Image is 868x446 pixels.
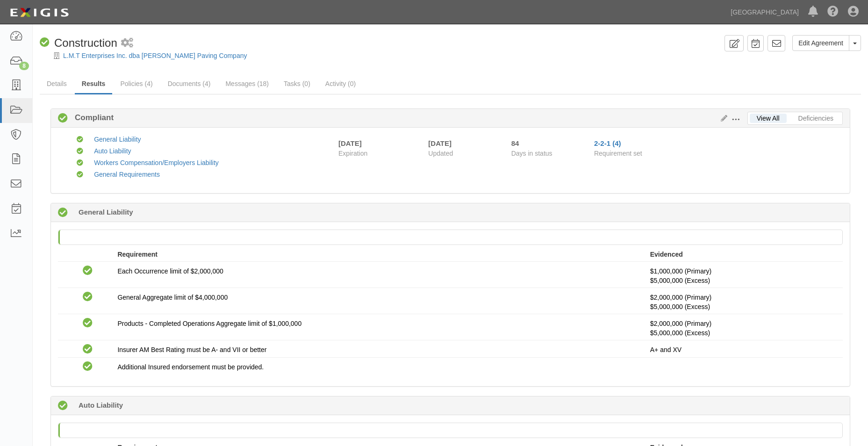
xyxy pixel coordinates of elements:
[75,74,113,94] a: Results
[63,52,247,59] a: L.M.T Enterprises Inc. dba [PERSON_NAME] Paving Company
[117,251,158,258] strong: Requirement
[277,74,317,93] a: Tasks (0)
[650,345,836,354] p: A+ and XV
[77,137,83,143] i: Compliant
[717,115,727,122] a: Edit Results
[19,62,29,70] div: 8
[161,74,218,93] a: Documents (4)
[827,7,839,18] i: Help Center - Complianz
[650,329,710,337] span: Policy #N-EC700076500 Insurer: Greenwich Insurance Company
[83,318,93,328] i: Compliant
[650,251,683,258] strong: Evidenced
[117,363,264,371] span: Additional Insured endorsement must be provided.
[58,401,68,411] i: Compliant 150 days (since 05/16/2025)
[58,208,68,218] i: Compliant 150 days (since 05/16/2025)
[650,293,836,311] p: $2,000,000 (Primary)
[94,147,131,155] a: Auto Liability
[750,114,787,123] a: View All
[79,207,133,217] b: General Liability
[117,294,228,301] span: General Aggregate limit of $4,000,000
[83,292,93,302] i: Compliant
[68,112,114,123] b: Compliant
[94,171,160,178] a: General Requirements
[83,345,93,354] i: Compliant
[40,38,50,48] i: Compliant
[511,138,587,148] div: Since 07/21/2025
[117,267,223,275] span: Each Occurrence limit of $2,000,000
[318,74,363,93] a: Activity (0)
[77,172,83,178] i: Compliant
[650,319,836,338] p: $2,000,000 (Primary)
[7,4,72,21] img: logo-5460c22ac91f19d4615b14bd174203de0afe785f0fc80cf4dbbc73dc1793850b.png
[511,150,552,157] span: Days in status
[792,35,849,51] a: Edit Agreement
[40,74,74,93] a: Details
[218,74,276,93] a: Messages (18)
[58,114,68,123] i: Compliant
[77,148,83,155] i: Compliant
[338,149,421,158] span: Expiration
[428,150,453,157] span: Updated
[428,138,497,148] div: [DATE]
[650,277,710,284] span: Policy #N-EC700076500 Insurer: Greenwich Insurance Company
[117,346,266,353] span: Insurer AM Best Rating must be A- and VII or better
[94,136,141,143] a: General Liability
[594,150,642,157] span: Requirement set
[117,320,301,327] span: Products - Completed Operations Aggregate limit of $1,000,000
[83,266,93,276] i: Compliant
[726,3,803,22] a: [GEOGRAPHIC_DATA]
[79,400,123,410] b: Auto Liability
[650,303,710,310] span: Policy #N-EC700076500 Insurer: Greenwich Insurance Company
[791,114,840,123] a: Deficiencies
[77,160,83,166] i: Compliant
[83,362,93,372] i: Compliant
[54,36,117,49] span: Construction
[594,139,621,147] a: 2-2-1 (4)
[338,138,362,148] div: [DATE]
[650,266,836,285] p: $1,000,000 (Primary)
[40,35,117,51] div: Construction
[121,38,133,48] i: 2 scheduled workflows
[113,74,159,93] a: Policies (4)
[94,159,219,166] a: Workers Compensation/Employers Liability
